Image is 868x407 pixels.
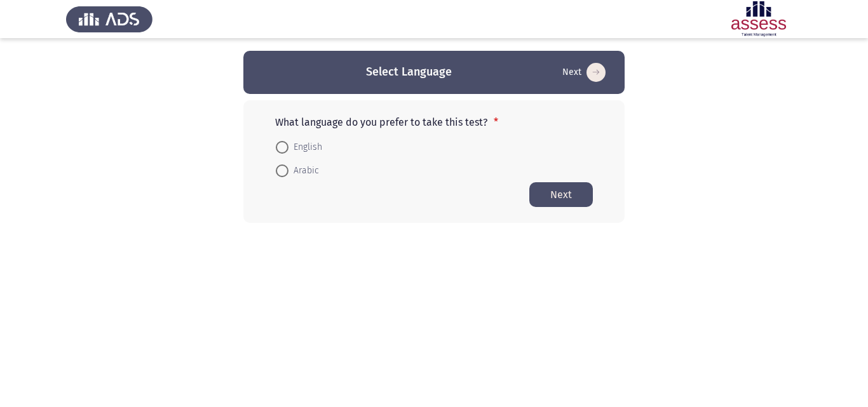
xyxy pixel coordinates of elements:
span: English [288,140,322,155]
p: What language do you prefer to take this test? [275,116,593,128]
img: Assessment logo of Potentiality Assessment R2 (EN/AR) [715,1,802,37]
h3: Select Language [366,64,452,80]
button: Start assessment [559,62,609,83]
span: Arabic [288,163,319,178]
img: Assess Talent Management logo [66,1,153,37]
button: Start assessment [529,182,593,207]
